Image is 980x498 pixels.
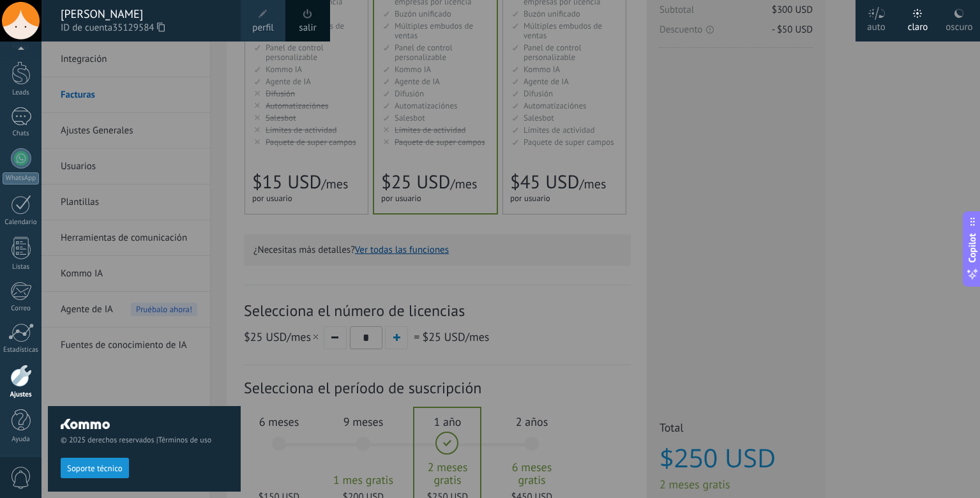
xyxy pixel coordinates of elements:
[61,7,228,21] div: [PERSON_NAME]
[299,21,316,35] a: salir
[3,391,40,399] div: Ajustes
[3,305,40,313] div: Correo
[3,263,40,271] div: Listas
[3,218,40,227] div: Calendario
[3,172,39,185] div: WhatsApp
[252,21,273,35] span: perfil
[112,21,165,35] span: 35129584
[61,463,129,472] a: Soporte técnico
[61,458,129,478] button: Soporte técnico
[3,89,40,97] div: Leads
[61,435,228,445] span: © 2025 derechos reservados |
[966,234,979,263] span: Copilot
[67,464,123,473] span: Soporte técnico
[3,130,40,138] div: Chats
[946,8,972,41] div: oscuro
[908,8,928,41] div: claro
[61,21,228,35] span: ID de cuenta
[867,8,886,41] div: auto
[158,435,211,445] a: Términos de uso
[3,346,40,354] div: Estadísticas
[3,435,40,444] div: Ayuda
